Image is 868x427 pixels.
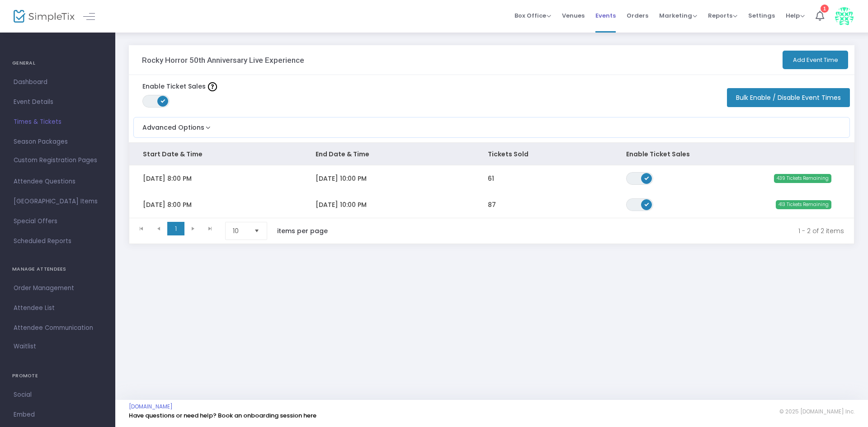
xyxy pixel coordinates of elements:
[14,196,102,207] span: [GEOGRAPHIC_DATA] Items
[14,282,102,294] span: Order Management
[316,200,367,209] span: [DATE] 10:00 PM
[233,226,247,235] span: 10
[347,222,844,240] kendo-pager-info: 1 - 2 of 2 items
[250,222,263,239] button: Select
[129,403,173,410] a: [DOMAIN_NAME]
[613,143,716,165] th: Enable Ticket Sales
[474,143,612,165] th: Tickets Sold
[514,11,551,20] span: Box Office
[14,302,102,314] span: Attendee List
[143,174,192,183] span: [DATE] 8:00 PM
[14,76,102,88] span: Dashboard
[143,200,192,209] span: [DATE] 8:00 PM
[821,5,829,13] div: 1
[14,235,102,247] span: Scheduled Reports
[14,116,102,128] span: Times & Tickets
[142,56,304,65] h3: Rocky Horror 50th Anniversary Live Experience
[14,136,102,148] span: Season Packages
[134,117,212,132] button: Advanced Options
[129,143,854,218] div: Data table
[167,222,184,235] span: Page 1
[727,88,850,107] button: Bulk Enable / Disable Event Times
[627,4,648,27] span: Orders
[316,174,367,183] span: [DATE] 10:00 PM
[129,411,316,420] a: Have questions or need help? Book an onboarding session here
[786,11,805,20] span: Help
[748,4,775,27] span: Settings
[488,174,494,183] span: 61
[208,82,217,91] img: question-mark
[129,143,302,165] th: Start Date & Time
[302,143,475,165] th: End Date & Time
[783,51,848,69] button: Add Event Time
[14,409,102,421] span: Embed
[12,367,103,385] h4: PROMOTE
[774,174,831,183] span: 439 Tickets Remaining
[779,408,854,415] span: © 2025 [DOMAIN_NAME] Inc.
[562,4,585,27] span: Venues
[488,200,496,209] span: 87
[14,96,102,108] span: Event Details
[659,11,697,20] span: Marketing
[14,389,102,401] span: Social
[161,99,165,103] span: ON
[644,202,649,206] span: ON
[776,200,831,209] span: 413 Tickets Remaining
[142,82,217,91] label: Enable Ticket Sales
[14,216,102,227] span: Special Offers
[14,342,36,351] span: Waitlist
[14,322,102,334] span: Attendee Communication
[708,11,737,20] span: Reports
[14,176,102,188] span: Attendee Questions
[12,260,103,278] h4: MANAGE ATTENDEES
[277,226,328,235] label: items per page
[644,175,649,180] span: ON
[14,156,97,165] span: Custom Registration Pages
[595,4,616,27] span: Events
[12,54,103,72] h4: GENERAL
